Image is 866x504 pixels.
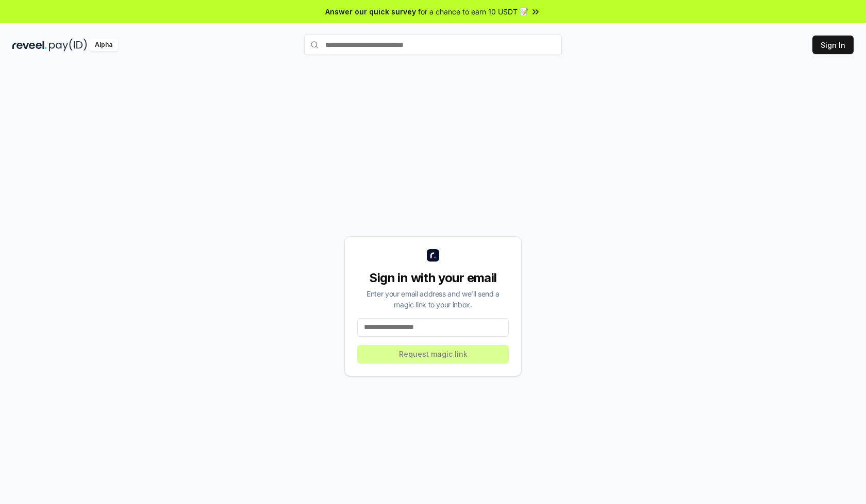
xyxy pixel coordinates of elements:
[812,36,854,54] button: Sign In
[357,288,509,310] div: Enter your email address and we’ll send a magic link to your inbox.
[427,249,439,262] img: logo_small
[89,39,118,51] div: Alpha
[357,270,509,286] div: Sign in with your email
[418,6,528,17] span: for a chance to earn 10 USDT 📝
[325,6,416,17] span: Answer our quick survey
[12,39,47,51] img: reveel_dark
[49,39,87,51] img: pay_id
